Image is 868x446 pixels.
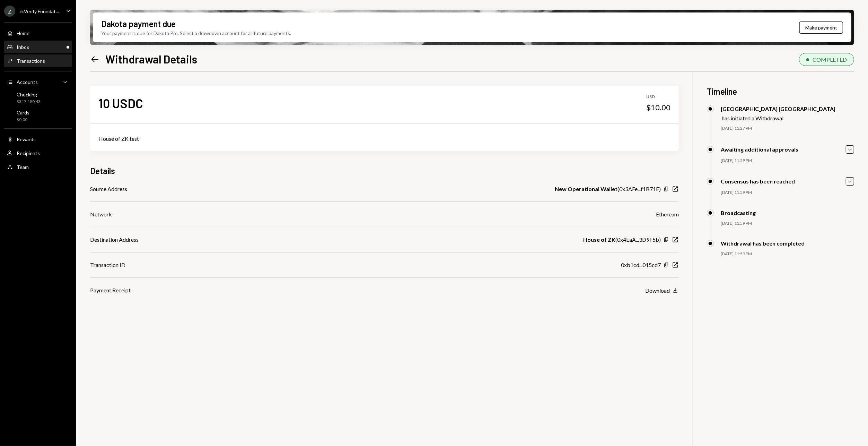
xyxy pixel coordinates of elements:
div: has initiated a Withdrawal [722,115,835,121]
a: Home [4,27,72,39]
div: Your payment is due for Dakota Pro. Select a drawdown account for all future payments. [101,29,291,37]
div: [GEOGRAPHIC_DATA] [GEOGRAPHIC_DATA] [721,105,835,112]
div: Withdrawal has been completed [721,240,805,247]
div: $10.00 [646,103,670,112]
div: [DATE] 11:59 PM [721,158,854,164]
div: Transaction ID [90,261,125,269]
a: Rewards [4,133,72,145]
div: Cards [17,110,29,115]
div: $317,180.43 [17,99,41,105]
b: New Operational Wallet [555,185,617,193]
div: $0.00 [17,117,29,123]
div: Z [4,6,15,17]
div: Home [17,30,29,36]
a: Recipients [4,147,72,159]
div: Source Address [90,185,127,193]
div: Transactions [17,58,45,64]
div: Broadcasting [721,209,756,216]
div: Checking [17,92,41,97]
div: Payment Receipt [90,286,131,294]
a: Accounts [4,76,72,88]
div: zkVerify Foundat... [19,8,59,14]
div: Rewards [17,136,36,142]
div: 10 USDC [98,95,143,111]
div: COMPLETED [813,56,847,63]
div: ( 0x3AFe...f1B71E ) [555,185,661,193]
a: Cards$0.00 [4,108,72,124]
a: Checking$317,180.43 [4,89,72,106]
div: Inbox [17,44,29,50]
a: Team [4,161,72,173]
div: [DATE] 11:59 PM [721,190,854,196]
div: Recipients [17,150,40,156]
div: Team [17,164,29,170]
div: Destination Address [90,235,139,244]
a: Inbox [4,41,72,53]
button: Make payment [799,22,843,34]
div: ( 0x4EaA...3D9F5b ) [583,235,661,244]
div: Consensus has been reached [721,178,795,185]
div: [DATE] 11:59 PM [721,221,854,226]
a: Transactions [4,54,72,67]
div: House of ZK test [98,135,670,143]
button: Download [645,287,679,294]
div: USD [646,94,670,100]
h3: Details [90,165,115,177]
h3: Timeline [707,86,854,97]
div: [DATE] 11:27 PM [721,126,854,131]
div: Download [645,287,670,294]
div: Accounts [17,79,38,85]
div: Dakota payment due [101,18,176,29]
div: Awaiting additional approvals [721,146,798,153]
h1: Withdrawal Details [105,52,197,66]
div: Network [90,210,112,218]
b: House of ZK [583,235,615,244]
div: [DATE] 11:59 PM [721,251,854,257]
div: 0xb1cd...015cd7 [621,261,661,269]
div: Ethereum [656,210,679,218]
